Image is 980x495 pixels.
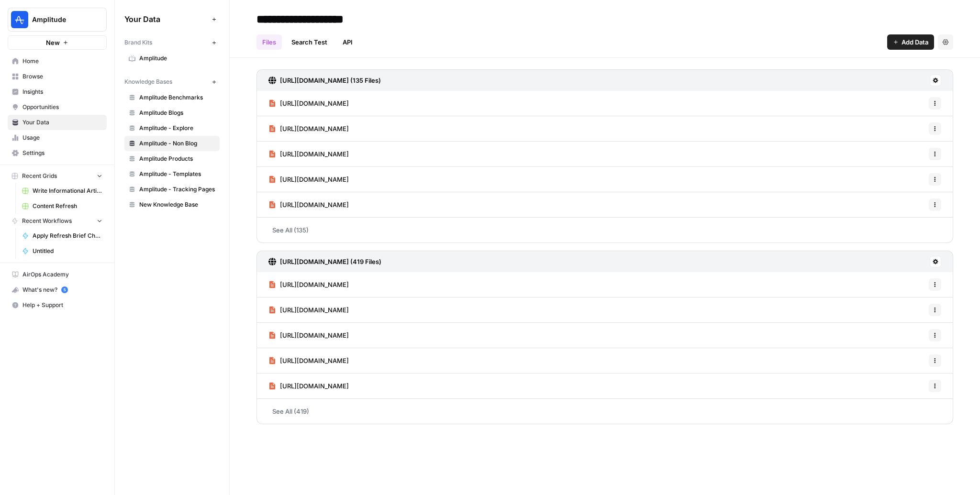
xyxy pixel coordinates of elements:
a: 5 [61,286,68,293]
a: New Knowledge Base [124,197,220,212]
a: Apply Refresh Brief Changes [18,228,107,243]
a: [URL][DOMAIN_NAME] [268,142,349,166]
button: Recent Workflows [8,214,107,228]
a: Untitled [18,243,107,259]
a: Files [256,34,282,50]
a: [URL][DOMAIN_NAME] [268,272,349,297]
button: Help + Support [8,297,107,313]
span: [URL][DOMAIN_NAME] [280,330,349,340]
text: 5 [63,287,66,292]
span: [URL][DOMAIN_NAME] [280,280,349,289]
span: Amplitude - Explore [139,124,215,132]
h3: [URL][DOMAIN_NAME] (419 Files) [280,257,381,266]
span: [URL][DOMAIN_NAME] [280,175,349,184]
a: [URL][DOMAIN_NAME] [268,348,349,373]
button: What's new? 5 [8,282,107,297]
a: Amplitude Blogs [124,105,220,121]
span: Amplitude - Tracking Pages [139,185,215,194]
span: Amplitude Products [139,154,215,163]
span: Amplitude Blogs [139,109,215,117]
a: Browse [8,69,107,84]
span: Your Data [124,13,208,25]
span: Untitled [33,247,102,255]
h3: [URL][DOMAIN_NAME] (135 Files) [280,76,381,85]
a: [URL][DOMAIN_NAME] [268,167,349,192]
span: Amplitude [139,54,215,63]
span: Amplitude - Templates [139,170,215,178]
a: Amplitude Benchmarks [124,90,220,105]
a: See All (419) [256,399,953,424]
span: Recent Grids [22,172,57,180]
span: [URL][DOMAIN_NAME] [280,149,349,159]
span: Add Data [902,37,928,47]
span: [URL][DOMAIN_NAME] [280,200,349,209]
a: Opportunities [8,99,107,115]
span: Home [22,57,102,66]
a: Settings [8,145,107,161]
a: Write Informational Article [18,183,107,198]
a: Home [8,54,107,69]
a: Content Refresh [18,198,107,214]
a: Amplitude - Templates [124,166,220,182]
span: Usage [22,133,102,142]
span: New Knowledge Base [139,200,215,209]
span: New [46,38,60,47]
a: [URL][DOMAIN_NAME] (419 Files) [268,251,381,272]
span: Content Refresh [33,202,102,210]
span: Write Informational Article [33,187,102,195]
span: Opportunities [22,103,102,111]
a: Your Data [8,115,107,130]
a: [URL][DOMAIN_NAME] (135 Files) [268,70,381,91]
a: API [337,34,358,50]
span: Help + Support [22,301,102,309]
a: Amplitude Products [124,151,220,166]
a: [URL][DOMAIN_NAME] [268,297,349,322]
span: [URL][DOMAIN_NAME] [280,124,349,133]
img: Amplitude Logo [11,11,28,28]
span: Amplitude Benchmarks [139,93,215,102]
a: Amplitude [124,51,220,66]
span: [URL][DOMAIN_NAME] [280,381,349,391]
span: AirOps Academy [22,270,102,279]
a: Usage [8,130,107,145]
span: Amplitude - Non Blog [139,139,215,148]
span: Knowledge Bases [124,77,172,86]
a: [URL][DOMAIN_NAME] [268,374,349,398]
a: Amplitude - Explore [124,121,220,136]
a: AirOps Academy [8,267,107,282]
button: New [8,35,107,50]
div: What's new? [8,283,106,297]
a: [URL][DOMAIN_NAME] [268,91,349,116]
a: Amplitude - Tracking Pages [124,182,220,197]
span: [URL][DOMAIN_NAME] [280,305,349,315]
span: Recent Workflows [22,217,72,225]
span: Amplitude [32,15,90,24]
a: Search Test [286,34,333,50]
span: Settings [22,149,102,157]
button: Recent Grids [8,169,107,183]
span: Insights [22,88,102,96]
span: [URL][DOMAIN_NAME] [280,356,349,365]
a: [URL][DOMAIN_NAME] [268,116,349,141]
a: See All (135) [256,218,953,242]
a: [URL][DOMAIN_NAME] [268,192,349,217]
span: Browse [22,72,102,81]
a: Amplitude - Non Blog [124,136,220,151]
button: Workspace: Amplitude [8,8,107,32]
span: [URL][DOMAIN_NAME] [280,99,349,108]
a: Insights [8,84,107,99]
span: Brand Kits [124,38,152,47]
a: [URL][DOMAIN_NAME] [268,323,349,348]
span: Your Data [22,118,102,127]
button: Add Data [887,34,934,50]
span: Apply Refresh Brief Changes [33,231,102,240]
